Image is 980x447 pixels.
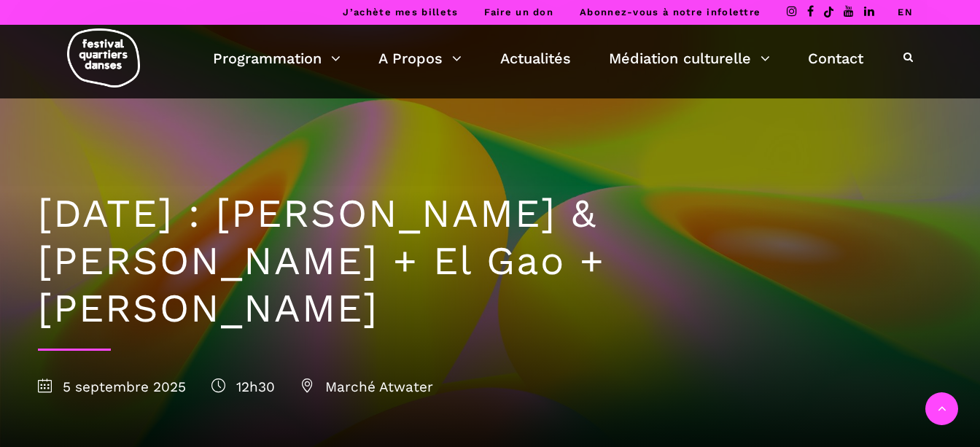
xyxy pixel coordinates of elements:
[500,46,571,71] a: Actualités
[484,7,553,18] a: Faire un don
[300,378,433,395] span: Marché Atwater
[211,378,275,395] span: 12h30
[580,7,761,18] a: Abonnez-vous à notre infolettre
[609,46,770,71] a: Médiation culturelle
[38,190,942,332] h1: [DATE] : [PERSON_NAME] & [PERSON_NAME] + El Gao + [PERSON_NAME]
[898,7,913,18] a: EN
[343,7,458,18] a: J’achète mes billets
[808,46,863,71] a: Contact
[38,378,186,395] span: 5 septembre 2025
[378,46,462,71] a: A Propos
[213,46,341,71] a: Programmation
[67,28,140,88] img: logo-fqd-med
